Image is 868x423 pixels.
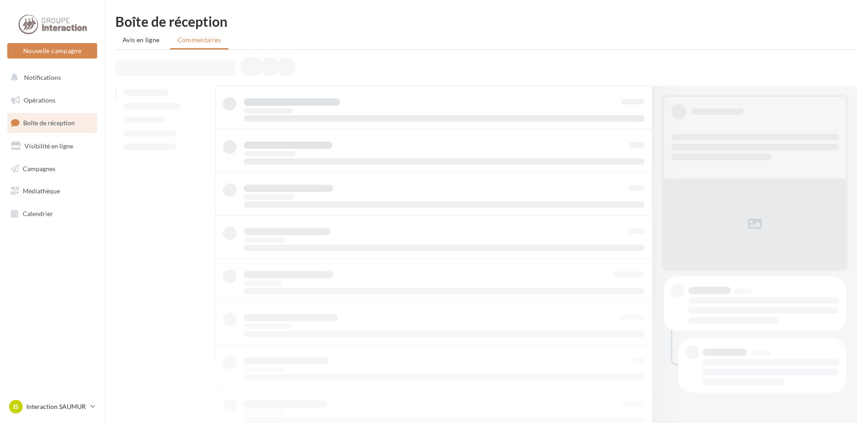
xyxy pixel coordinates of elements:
p: Interaction SAUMUR [26,402,87,411]
span: Médiathèque [23,187,60,195]
a: Opérations [5,91,99,110]
span: Boîte de réception [23,119,75,127]
a: Calendrier [5,204,99,223]
a: IS Interaction SAUMUR [7,398,97,415]
span: Calendrier [23,210,53,217]
span: IS [13,402,19,411]
div: Boîte de réception [115,15,857,28]
button: Notifications [5,68,95,87]
a: Boîte de réception [5,113,99,133]
button: Nouvelle campagne [7,43,97,59]
span: Notifications [24,74,61,81]
span: Visibilité en ligne [25,142,73,150]
span: Avis en ligne [123,35,160,44]
span: Campagnes [23,164,55,172]
a: Visibilité en ligne [5,137,99,156]
span: Opérations [24,96,55,104]
a: Campagnes [5,159,99,178]
a: Médiathèque [5,182,99,201]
